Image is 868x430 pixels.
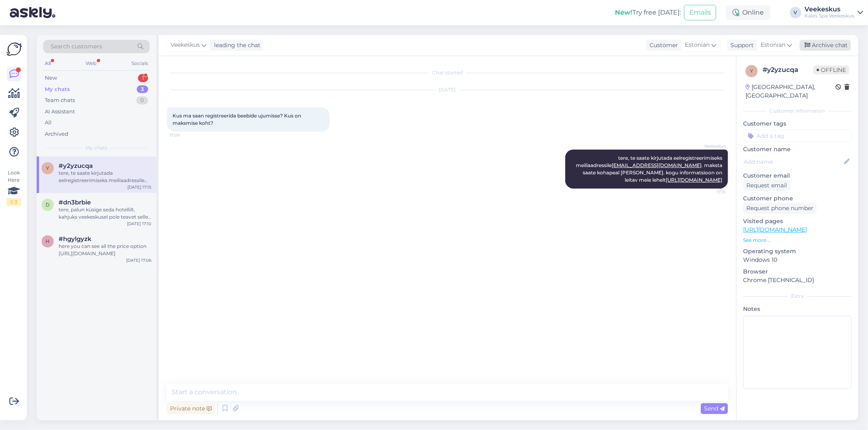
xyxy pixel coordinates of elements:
[84,58,98,69] div: Web
[59,235,92,243] span: #hgylgyzk
[615,9,632,16] b: New!
[743,237,852,244] p: See more ...
[7,198,21,206] div: 1 / 3
[743,305,852,313] p: Notes
[743,217,852,226] p: Visited pages
[695,143,726,149] span: Veekeskus
[743,157,842,166] input: Add name
[45,96,75,104] div: Team chats
[746,83,835,100] div: [GEOGRAPHIC_DATA], [GEOGRAPHIC_DATA]
[136,96,148,104] div: 0
[790,7,801,18] div: V
[130,58,150,69] div: Socials
[50,42,102,51] span: Search customers
[761,41,785,50] span: Estonian
[684,5,716,20] button: Emails
[46,165,49,171] span: y
[743,130,852,142] input: Add a tag
[800,40,851,51] div: Archive chat
[85,144,107,152] span: My chats
[138,74,148,82] div: 1
[45,85,70,93] div: My chats
[666,177,722,183] a: [URL][DOMAIN_NAME]
[704,405,725,412] span: Send
[743,203,817,214] div: Request phone number
[743,256,852,264] p: Windows 10
[743,119,852,128] p: Customer tags
[743,267,852,276] p: Browser
[167,403,215,414] div: Private note
[46,202,50,208] span: d
[7,41,22,57] img: Askly Logo
[45,108,75,116] div: AI Assistant
[167,86,728,93] div: [DATE]
[743,107,852,115] div: Customer information
[45,119,52,127] div: All
[59,162,93,169] span: #y2yzucqa
[59,206,151,221] div: tere, palun küsige seda hotellilt, kahjuks veekeskusel pole teavet selle kohta.
[763,65,813,75] div: # y2yzucqa
[126,257,151,263] div: [DATE] 17:06
[211,41,260,50] div: leading the chat
[685,41,710,50] span: Estonian
[646,41,678,50] div: Customer
[43,58,52,69] div: All
[127,221,151,227] div: [DATE] 17:10
[743,145,852,154] p: Customer name
[743,247,852,256] p: Operating system
[743,172,852,180] p: Customer email
[750,68,753,74] span: y
[805,13,854,19] div: Kales Spa Veekeskus
[743,194,852,203] p: Customer phone
[743,276,852,284] p: Chrome [TECHNICAL_ID]
[743,180,790,191] div: Request email
[726,5,770,20] div: Online
[59,169,151,184] div: tere, te saate kirjutada eelregistreerimiseks meiliaadressile [EMAIL_ADDRESS][DOMAIN_NAME]. makst...
[727,41,754,50] div: Support
[743,293,852,300] div: Extra
[743,226,807,233] a: [URL][DOMAIN_NAME]
[59,199,91,206] span: #dn3brbie
[7,169,21,206] div: Look Here
[695,189,726,195] span: 17:15
[137,85,148,93] div: 3
[45,130,68,138] div: Archived
[805,6,863,19] a: VeekeskusKales Spa Veekeskus
[167,69,728,76] div: Chat started
[576,155,724,183] span: tere, te saate kirjutada eelregistreerimiseks meiliaadressile . maksta saate kohapeal [PERSON_NAM...
[59,243,151,257] div: here you can see all the price option [URL][DOMAIN_NAME]
[127,184,151,190] div: [DATE] 17:15
[171,41,200,50] span: Veekeskus
[173,113,302,126] span: Kus ma saan registreerida beebide ujumisse? Kus on maksmise koht?
[612,162,702,168] a: [EMAIL_ADDRESS][DOMAIN_NAME]
[813,65,849,74] span: Offline
[805,6,854,13] div: Veekeskus
[169,132,200,138] span: 17:09
[45,74,57,82] div: New
[615,8,681,17] div: Try free [DATE]:
[46,238,50,244] span: h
